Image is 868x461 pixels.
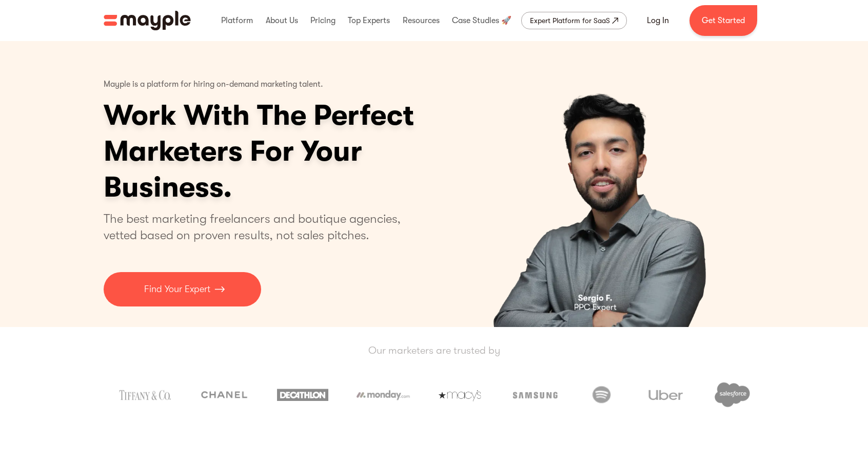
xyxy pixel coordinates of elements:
h1: Work With The Perfect Marketers For Your Business. [104,98,494,205]
div: About Us [263,4,301,37]
div: 1 of 4 [444,41,764,327]
div: Top Experts [345,4,392,37]
a: Find Your Expert [104,272,261,306]
a: Expert Platform for SaaS [521,12,627,29]
div: Pricing [308,4,338,37]
div: carousel [444,41,764,327]
div: Platform [219,4,255,37]
p: Find Your Expert [144,282,210,296]
div: Resources [400,4,442,37]
img: Mayple logo [104,11,191,30]
a: Log In [635,8,681,33]
div: Expert Platform for SaaS [530,14,610,27]
p: The best marketing freelancers and boutique agencies, vetted based on proven results, not sales p... [104,210,413,243]
a: Get Started [689,5,757,36]
a: home [104,11,191,30]
p: Mayple is a platform for hiring on-demand marketing talent. [104,72,323,98]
